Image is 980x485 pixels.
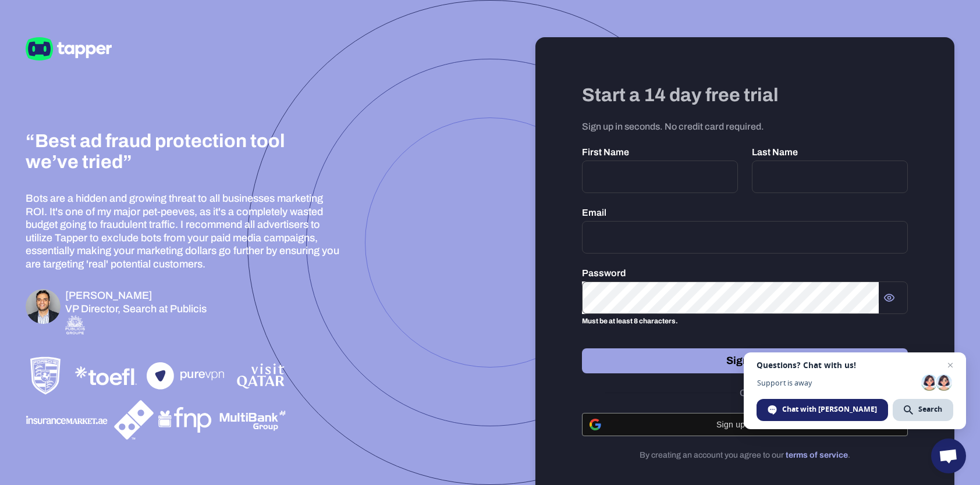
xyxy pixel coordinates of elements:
[26,289,61,324] img: Omar Zahriyeh
[782,404,877,415] span: Chat with [PERSON_NAME]
[582,84,908,107] h3: Start a 14 day free trial
[582,147,738,158] p: First Name
[582,121,908,133] p: Sign up in seconds. No credit card required.
[26,192,342,270] p: Bots are a hidden and growing threat to all businesses marketing ROI. It's one of my major pet-pe...
[608,420,900,429] span: Sign up with Google
[26,356,65,395] img: Porsche
[219,405,286,435] img: Multibank
[582,450,908,461] p: By creating an account you agree to our .
[582,316,908,327] p: Must be at least 8 characters.
[70,361,142,390] img: TOEFL
[737,387,754,399] span: Or
[65,315,85,334] img: Publicis
[235,361,286,391] img: VisitQatar
[582,207,908,219] p: Email
[931,438,966,473] div: Open chat
[147,362,230,390] img: PureVPN
[582,413,908,436] button: Sign up with Google
[757,399,888,421] div: Chat with Tamar
[943,358,957,372] span: Close chat
[893,399,953,421] div: Search
[158,404,214,436] img: FNP
[786,451,848,459] a: terms of service
[757,361,953,370] span: Questions? Chat with us!
[114,400,154,440] img: Dominos
[757,379,917,387] span: Support is away
[26,131,291,174] h3: “Best ad fraud protection tool we’ve tried”
[918,404,942,415] span: Search
[582,268,908,279] p: Password
[752,147,908,158] p: Last Name
[26,412,109,428] img: InsuranceMarket
[879,287,900,308] button: Show password
[65,289,207,302] h6: [PERSON_NAME]
[65,302,207,316] p: VP Director, Search at Publicis
[582,348,908,373] button: Sign up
